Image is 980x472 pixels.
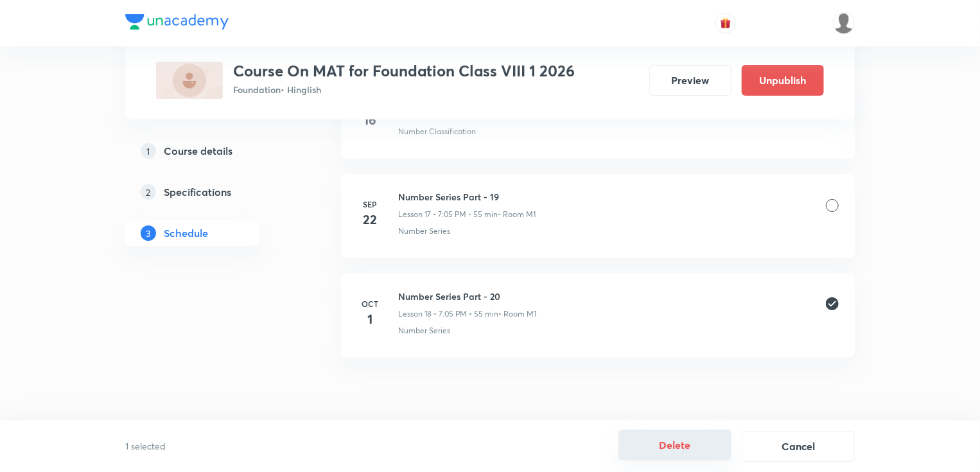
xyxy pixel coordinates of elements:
[357,298,383,310] h6: Oct
[125,14,229,30] img: Company Logo
[141,184,156,200] p: 2
[618,430,731,460] button: Delete
[498,209,536,220] p: • Room M1
[398,225,450,237] p: Number Series
[233,62,575,80] h3: Course On MAT for Foundation Class VIII 1 2026
[125,14,229,33] a: Company Logo
[649,65,731,96] button: Preview
[720,17,731,29] img: avatar
[233,83,575,96] p: Foundation • Hinglish
[141,143,156,159] p: 1
[357,210,383,229] h4: 22
[357,198,383,210] h6: Sep
[164,225,208,241] h5: Schedule
[833,12,855,34] img: VIVEK
[357,310,383,329] h4: 1
[164,184,231,200] h5: Specifications
[398,126,476,137] p: Number Classification
[742,431,855,462] button: Cancel
[398,290,536,303] h6: Number Series Part - 20
[398,190,536,204] h6: Number Series Part - 19
[156,62,223,99] img: 9C453C31-50B2-46C3-9BA6-AEA907CB40E7_plus.png
[742,65,824,96] button: Unpublish
[398,209,498,220] p: Lesson 17 • 7:05 PM • 55 min
[357,110,383,130] h4: 16
[498,308,536,320] p: • Room M1
[164,143,232,159] h5: Course details
[125,179,300,205] a: 2Specifications
[125,440,392,453] p: 1 selected
[125,138,300,164] a: 1Course details
[141,225,156,241] p: 3
[398,325,450,337] p: Number Series
[715,13,736,33] button: avatar
[398,308,498,320] p: Lesson 18 • 7:05 PM • 55 min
